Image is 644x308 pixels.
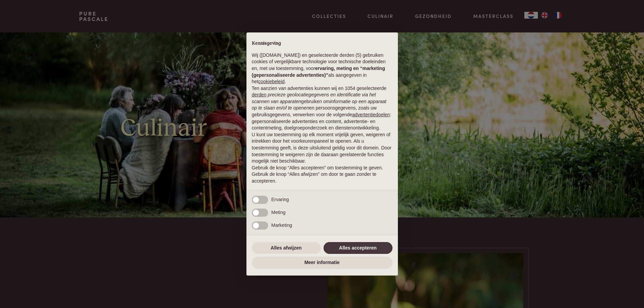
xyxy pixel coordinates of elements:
strong: ervaring, meting en “marketing (gepersonaliseerde advertenties)” [252,66,385,78]
h2: Kennisgeving [252,41,392,47]
p: U kunt uw toestemming op elk moment vrijelijk geven, weigeren of intrekken door het voorkeurenpan... [252,132,392,165]
span: Ervaring [271,197,289,202]
span: Marketing [271,222,292,228]
button: Alles afwijzen [252,242,321,254]
em: precieze geolocatiegegevens en identificatie via het scannen van apparaten [252,92,376,104]
button: derden [252,92,267,98]
a: cookiebeleid [258,79,285,84]
span: Meting [271,210,286,215]
p: Gebruik de knop “Alles accepteren” om toestemming te geven. Gebruik de knop “Alles afwijzen” om d... [252,165,392,185]
em: informatie op een apparaat op te slaan en/of te openen [252,99,387,111]
button: advertentiedoelen [352,112,390,118]
p: Ten aanzien van advertenties kunnen wij en 1054 geselecteerde gebruiken om en persoonsgegevens, z... [252,85,392,132]
button: Alles accepteren [324,242,392,254]
p: Wij ([DOMAIN_NAME]) en geselecteerde derden (5) gebruiken cookies of vergelijkbare technologie vo... [252,52,392,85]
button: Meer informatie [252,257,392,269]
